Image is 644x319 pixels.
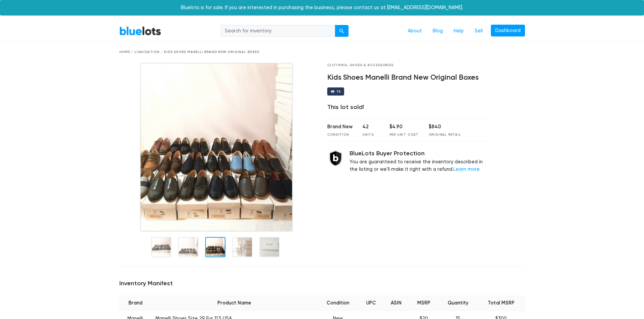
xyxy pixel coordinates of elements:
a: Help [448,25,469,37]
input: Search for inventory [220,25,335,37]
div: $840 [429,123,461,131]
th: Brand [119,295,151,311]
a: BlueLots [119,26,161,36]
th: UPC [359,295,383,311]
div: You are guaranteed to receive the inventory described in the listing or we'll make it right with ... [350,150,491,173]
div: Clothing, Shoes & Accessories [327,63,491,68]
div: Units [362,132,379,137]
img: c54ae886-4ab9-4c8f-9452-abe537ac6fac-1732566944.jpg [140,63,293,232]
div: Original Retail [429,132,461,137]
a: Sell [469,25,488,37]
a: Learn more [453,166,480,172]
h4: Kids Shoes Manelli Brand New Original Boxes [327,73,491,82]
div: $4.90 [389,123,419,131]
a: Dashboard [491,25,525,37]
div: This lot sold! [327,104,491,111]
th: Total MSRP [477,295,525,311]
h5: Inventory Manifest [119,280,525,287]
a: About [402,25,427,37]
img: buyer_protection_shield-3b65640a83011c7d3ede35a8e5a80bfdfaa6a97447f0071c1475b91a4b0b3d01.png [327,150,344,167]
div: 76 [336,90,341,93]
th: MSRP [409,295,438,311]
div: Condition [327,132,353,137]
h5: BlueLots Buyer Protection [350,150,491,157]
div: Brand New [327,123,353,131]
th: ASIN [383,295,409,311]
div: Per Unit Cost [389,132,419,137]
th: Condition [317,295,359,311]
div: Home / Liquidation / Kids Shoes Manelli Brand New Original Boxes [119,50,525,55]
th: Product Name [151,295,317,311]
div: 42 [362,123,379,131]
th: Quantity [438,295,477,311]
a: Blog [427,25,448,37]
